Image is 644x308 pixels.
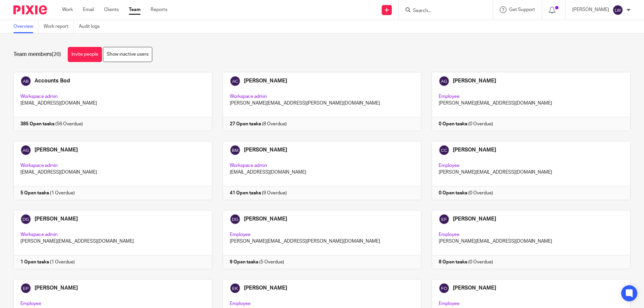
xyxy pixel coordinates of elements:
a: Audit logs [79,20,105,33]
img: svg%3E [612,5,623,15]
a: Reports [151,6,167,13]
h1: Team members [13,51,61,58]
a: Overview [13,20,39,33]
a: Clients [104,6,119,13]
span: Get Support [509,7,535,12]
img: Pixie [13,5,47,14]
a: Show inactive users [103,47,152,62]
p: [PERSON_NAME] [572,6,609,13]
a: Team [129,6,141,13]
a: Work [62,6,73,13]
a: Invite people [68,47,102,62]
a: Email [83,6,94,13]
a: Work report [44,20,74,33]
span: (26) [52,52,61,57]
input: Search [412,8,473,14]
